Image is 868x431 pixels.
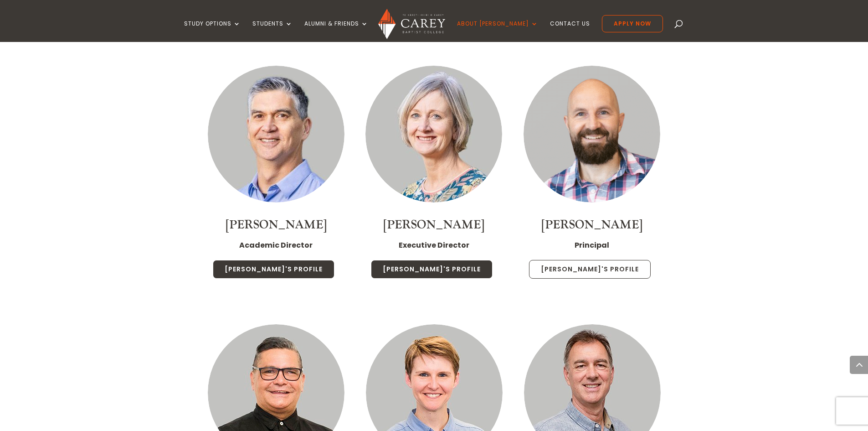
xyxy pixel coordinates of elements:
a: [PERSON_NAME]'s Profile [529,260,651,279]
a: Apply Now [602,15,663,32]
strong: Academic Director [239,240,313,250]
a: Study Options [184,21,241,42]
a: [PERSON_NAME]'s Profile [371,260,493,279]
img: Staff Thumbnail - Chris Berry [365,66,502,203]
strong: Executive Director [399,240,469,250]
a: [PERSON_NAME] [226,217,327,233]
strong: Principal [575,240,609,250]
a: Contact Us [550,21,590,42]
a: [PERSON_NAME] [541,217,642,233]
a: [PERSON_NAME] [383,217,484,233]
a: Students [252,21,293,42]
img: Carey Baptist College [378,9,445,39]
img: Rob Ayres_300x300 [208,66,344,203]
img: Paul Jones (300 x 300px) [524,66,660,203]
a: [PERSON_NAME]'s Profile [213,260,334,279]
a: About [PERSON_NAME] [457,21,538,42]
a: Alumni & Friends [304,21,368,42]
